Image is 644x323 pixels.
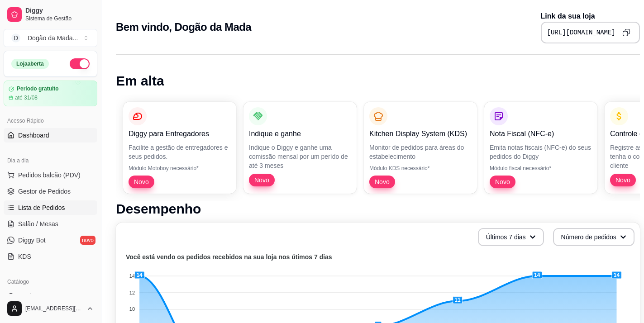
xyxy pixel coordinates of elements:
[619,25,634,40] button: Copy to clipboard
[4,4,97,25] a: DiggySistema de Gestão
[116,73,640,89] h1: Em alta
[4,81,97,106] a: Período gratuitoaté 31/08
[18,219,58,228] span: Salão / Mesas
[490,128,592,139] p: Nota Fiscal (NFC-e)
[116,20,251,34] h2: Bem vindo, Dogão da Mada
[25,15,94,22] span: Sistema de Gestão
[4,289,97,304] a: Produtos
[612,176,634,185] span: Novo
[4,128,97,142] a: Dashboard
[11,33,20,43] span: D
[129,143,231,161] p: Facilite a gestão de entregadores e seus pedidos.
[243,102,357,194] button: Indique e ganheIndique o Diggy e ganhe uma comissão mensal por um perído de até 3 mesesNovo
[11,59,49,69] div: Loja aberta
[4,275,97,289] div: Catálogo
[369,165,472,172] p: Módulo KDS necessário*
[123,102,236,194] button: Diggy para EntregadoresFacilite a gestão de entregadores e seus pedidos.Módulo Motoboy necessário...
[4,217,97,231] a: Salão / Mesas
[490,165,592,172] p: Módulo fiscal necessário*
[129,128,231,139] p: Diggy para Entregadores
[18,236,46,245] span: Diggy Bot
[371,177,393,186] span: Novo
[547,28,615,37] pre: [URL][DOMAIN_NAME]
[4,29,97,47] button: Select a team
[249,143,351,170] p: Indique o Diggy e ganhe uma comissão mensal por um perído de até 3 meses
[4,153,97,168] div: Dia a dia
[541,11,640,22] p: Link da sua loja
[18,203,65,212] span: Lista de Pedidos
[129,290,135,295] tspan: 12
[490,143,592,161] p: Emita notas fiscais (NFC-e) do seus pedidos do Diggy
[18,292,43,301] span: Produtos
[491,177,514,186] span: Novo
[18,171,81,180] span: Pedidos balcão (PDV)
[25,7,94,15] span: Diggy
[4,249,97,264] a: KDS
[70,58,90,69] button: Alterar Status
[364,102,477,194] button: Kitchen Display System (KDS)Monitor de pedidos para áreas do estabelecimentoMódulo KDS necessário...
[251,176,273,185] span: Novo
[28,33,78,43] div: Dogão da Mada ...
[553,228,634,246] button: Número de pedidos
[15,94,38,101] article: até 31/08
[4,233,97,247] a: Diggy Botnovo
[4,168,97,182] button: Pedidos balcão (PDV)
[25,305,83,312] span: [EMAIL_ADDRESS][DOMAIN_NAME]
[17,85,59,92] article: Período gratuito
[18,131,49,140] span: Dashboard
[4,298,97,319] button: [EMAIL_ADDRESS][DOMAIN_NAME]
[484,102,597,194] button: Nota Fiscal (NFC-e)Emita notas fiscais (NFC-e) do seus pedidos do DiggyMódulo fiscal necessário*Novo
[18,187,71,196] span: Gestor de Pedidos
[126,253,332,261] text: Você está vendo os pedidos recebidos na sua loja nos útimos 7 dias
[18,252,31,261] span: KDS
[129,273,135,279] tspan: 14
[129,165,231,172] p: Módulo Motoboy necessário*
[249,128,351,139] p: Indique e ganhe
[130,177,153,186] span: Novo
[4,200,97,215] a: Lista de Pedidos
[129,306,135,312] tspan: 10
[369,143,472,161] p: Monitor de pedidos para áreas do estabelecimento
[369,128,472,139] p: Kitchen Display System (KDS)
[478,228,544,246] button: Últimos 7 dias
[4,184,97,199] a: Gestor de Pedidos
[4,114,97,128] div: Acesso Rápido
[116,201,640,217] h1: Desempenho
